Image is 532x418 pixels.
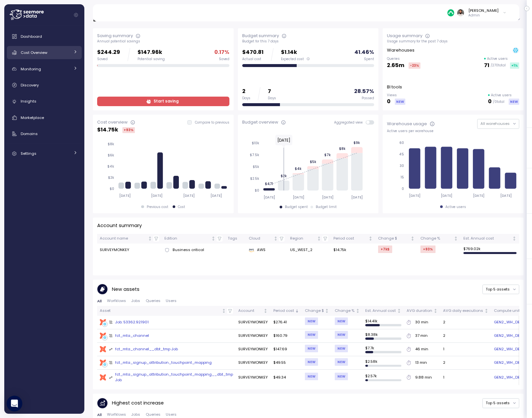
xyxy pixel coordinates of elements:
[97,234,162,244] th: Account nameNot sorted
[331,234,375,244] th: Period costNot sorted
[324,153,331,157] tspan: $7k
[242,96,250,101] div: Days
[254,188,259,193] tspan: $0
[122,127,135,133] div: +93 %
[273,308,294,314] div: Period cost
[443,308,483,314] div: AVG daily executions
[21,82,39,88] span: Discovery
[491,63,506,68] p: / 270 total
[410,236,415,241] div: Not sorted
[387,61,404,70] p: 2.65m
[468,8,499,13] div: [PERSON_NAME]
[265,182,273,186] tspan: $471
[250,176,259,181] tspan: $2.5k
[375,234,418,244] th: Change $Not sorted
[236,306,270,315] th: AccountNot sorted
[440,370,491,385] td: 1
[316,205,337,209] div: Budget limit
[281,174,287,178] tspan: $2k
[236,356,270,370] td: SURVEYMONKEY
[246,234,287,244] th: CloudNot sorted
[110,187,114,191] tspan: $0
[363,370,404,385] td: $ 2.57k
[335,345,348,352] div: NEW
[461,244,519,257] td: $ 769.02k
[100,372,233,383] a: fct_mta_signup_attribution_touchpoint_mapping__dbt_tmp Job
[363,329,404,343] td: $ 8.38k
[387,121,427,127] div: Warehouse usage
[473,194,485,198] tspan: [DATE]
[7,127,82,140] a: Domains
[219,57,229,61] div: Saved
[332,306,363,315] th: Change %Not sorted
[354,48,374,57] p: 41.46 %
[463,236,511,242] div: Est. Annual cost
[131,299,140,303] span: Jobs
[440,306,491,315] th: AVG daily executionsNot sorted
[100,360,233,366] a: fct_mta_signup_attribution_touchpoint_mapping
[270,343,302,356] td: $147.69
[100,333,233,339] a: fct_mta_channel
[214,48,229,57] p: 0.17 %
[368,236,373,241] div: Not sorted
[295,167,302,171] tspan: $4k
[242,48,264,57] p: $470.81
[378,245,392,253] div: +7k $
[97,306,236,315] th: AssetNot sorted
[242,39,374,44] div: Budget for this 7 days
[147,205,168,209] div: Previous cost
[97,126,118,134] p: $ 14.75k
[97,57,120,61] div: Saved
[397,309,401,313] div: Not sorted
[277,137,290,143] text: [DATE]
[273,236,278,241] div: Not sorted
[109,319,149,325] div: Job: 53362.921901
[109,360,212,366] div: fct_mta_signup_attribution_touchpoint_mapping
[97,33,133,39] div: Saving summary
[400,164,404,168] tspan: 30
[339,147,346,151] tspan: $8k
[228,236,244,242] div: Tags
[146,299,160,303] span: Queries
[263,196,275,200] tspan: [DATE]
[21,115,44,120] span: Marketplace
[354,140,360,145] tspan: $9k
[494,346,522,352] a: GEN2_WH_DEV
[97,48,120,57] p: $244.29
[164,236,210,242] div: Edition
[21,99,36,104] span: Insights
[335,317,348,325] div: NEW
[302,306,332,315] th: Change $Not sorted
[270,356,302,370] td: $49.55
[415,333,428,339] div: 37 min
[335,308,354,314] div: Change %
[97,119,128,126] div: Cost overview
[305,373,318,380] div: NEW
[268,96,276,101] div: Days
[334,120,366,125] span: Aggregated view
[263,309,268,313] div: Not sorted
[236,316,270,329] td: SURVEYMONKEY
[270,316,302,329] td: $276.41
[211,194,222,198] tspan: [DATE]
[494,319,522,325] a: GEN2_WH_DEV
[402,187,404,191] tspan: 0
[183,194,195,198] tspan: [DATE]
[108,142,114,146] tspan: $8k
[251,141,259,145] tspan: $10k
[242,87,250,96] p: 2
[399,141,404,145] tspan: 60
[409,194,420,198] tspan: [DATE]
[333,236,367,242] div: Period cost
[97,39,229,44] div: Annual potential savings
[305,331,318,338] div: NEW
[420,245,436,253] div: +93 %
[509,99,519,105] div: NEW
[108,175,114,180] tspan: $2k
[238,308,262,314] div: Account
[500,194,512,198] tspan: [DATE]
[494,360,522,366] a: GEN2_WH_DEV
[7,396,22,411] div: Open Intercom Messenger
[21,50,47,55] span: Cost Overview
[354,87,374,96] p: 28.57 %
